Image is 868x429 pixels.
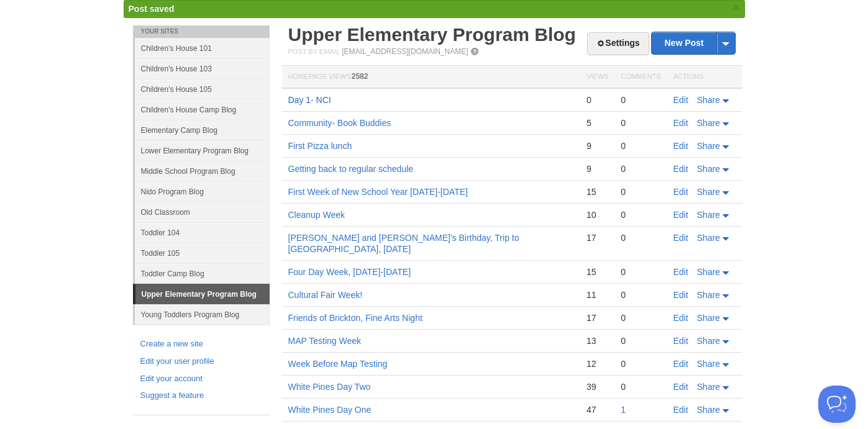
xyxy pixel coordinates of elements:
[135,222,270,243] a: Toddler 104
[621,266,660,278] div: 0
[288,382,371,392] a: White Pines Day Two
[697,290,720,300] span: Share
[135,304,270,325] a: Young Toddlers Program Blog
[288,141,352,151] a: First Pizza lunch
[697,118,720,128] span: Share
[587,404,608,415] div: 47
[697,336,720,346] span: Share
[587,186,608,197] div: 15
[288,118,391,128] a: Community- Book Buddies
[697,210,720,220] span: Share
[135,161,270,181] a: Middle School Program Blog
[288,359,388,369] a: Week Before Map Testing
[697,233,720,243] span: Share
[674,141,688,151] a: Edit
[674,359,688,369] a: Edit
[697,405,720,415] span: Share
[621,405,626,415] a: 1
[621,335,660,346] div: 0
[621,140,660,151] div: 0
[674,313,688,323] a: Edit
[288,187,468,197] a: First Week of New School Year [DATE]-[DATE]
[587,94,608,106] div: 0
[129,4,175,14] span: Post saved
[697,382,720,392] span: Share
[135,202,270,222] a: Old Classroom
[697,187,720,197] span: Share
[587,312,608,323] div: 17
[587,32,649,55] a: Settings
[135,181,270,202] a: Nido Program Blog
[288,210,345,220] a: Cleanup Week
[674,290,688,300] a: Edit
[587,358,608,369] div: 12
[674,405,688,415] a: Edit
[587,117,608,129] div: 5
[674,336,688,346] a: Edit
[352,72,368,81] span: 2582
[587,163,608,174] div: 9
[697,359,720,369] span: Share
[674,118,688,128] a: Edit
[621,289,660,300] div: 0
[587,266,608,278] div: 15
[697,267,720,277] span: Share
[621,209,660,220] div: 0
[674,210,688,220] a: Edit
[135,243,270,263] a: Toddler 105
[697,313,720,323] span: Share
[133,25,270,38] li: Your Sites
[587,335,608,346] div: 13
[652,32,734,54] a: New Post
[621,312,660,323] div: 0
[140,389,262,402] a: Suggest a feature
[674,164,688,174] a: Edit
[587,289,608,300] div: 11
[674,267,688,277] a: Edit
[342,47,468,56] a: [EMAIL_ADDRESS][DOMAIN_NAME]
[674,95,688,105] a: Edit
[621,186,660,197] div: 0
[288,95,331,105] a: Day 1- NCI
[587,232,608,243] div: 17
[140,338,262,351] a: Create a new site
[140,355,262,368] a: Edit your user profile
[282,66,580,89] th: Homepage Views
[587,381,608,392] div: 39
[135,58,270,79] a: Children's House 103
[674,233,688,243] a: Edit
[818,386,856,423] iframe: Help Scout Beacon - Open
[697,141,720,151] span: Share
[621,163,660,174] div: 0
[135,140,270,161] a: Lower Elementary Program Blog
[288,24,576,45] a: Upper Elementary Program Blog
[667,66,742,89] th: Actions
[288,267,411,277] a: Four Day Week, [DATE]-[DATE]
[288,233,519,254] a: [PERSON_NAME] and [PERSON_NAME]'s Birthday, Trip to [GEOGRAPHIC_DATA], [DATE]
[621,94,660,106] div: 0
[140,373,262,386] a: Edit your account
[587,209,608,220] div: 10
[697,164,720,174] span: Share
[587,140,608,151] div: 9
[621,381,660,392] div: 0
[621,358,660,369] div: 0
[288,336,362,346] a: MAP Testing Week
[621,117,660,129] div: 0
[288,313,423,323] a: Friends of Brickton, Fine Arts Night
[135,79,270,99] a: Children's House 105
[288,290,363,300] a: Cultural Fair Week!
[697,95,720,105] span: Share
[135,38,270,58] a: Children's House 101
[288,405,372,415] a: White Pines Day One
[288,164,414,174] a: Getting back to regular schedule
[674,382,688,392] a: Edit
[288,48,340,55] span: Post by Email
[674,187,688,197] a: Edit
[580,66,614,89] th: Views
[621,232,660,243] div: 0
[135,99,270,120] a: Children's House Camp Blog
[135,263,270,284] a: Toddler Camp Blog
[135,120,270,140] a: Elementary Camp Blog
[614,66,667,89] th: Comments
